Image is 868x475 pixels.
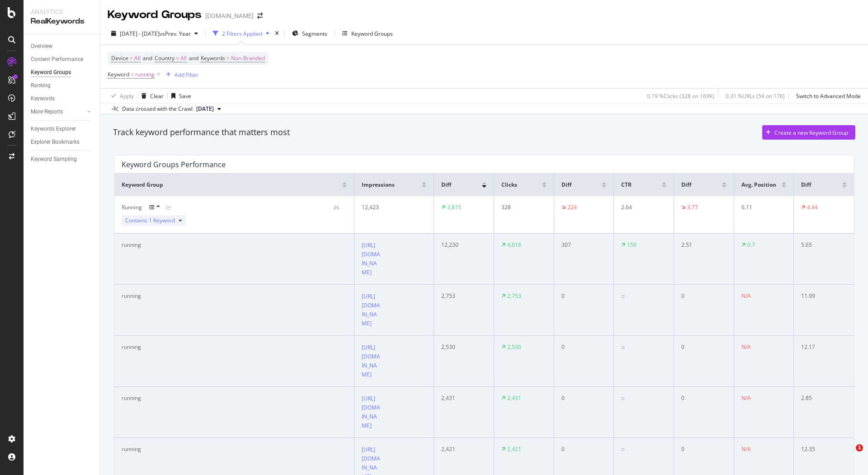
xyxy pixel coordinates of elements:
div: Keyword Groups [351,30,393,38]
div: 2,530 [507,343,521,351]
div: 4.44 [807,203,818,212]
span: Diff [561,181,571,189]
button: 2 Filters Applied [209,26,273,41]
div: running [122,292,324,300]
div: Analytics [31,7,93,16]
div: 3,815 [447,203,461,212]
span: Clicks [501,181,517,189]
div: 2,431 [507,394,521,402]
button: Clear [138,89,164,103]
button: Save [168,89,191,103]
div: N/A [741,394,751,402]
a: [URL][DOMAIN_NAME] [362,292,381,328]
div: Running [122,203,142,212]
span: 1 Keyword [149,216,175,224]
div: N/A [741,292,751,300]
span: 1 [856,444,863,451]
img: Equal [621,295,625,298]
button: Add Filter [162,69,198,80]
span: Non-Branded [231,52,265,65]
span: = [130,54,133,62]
div: 3.77 [687,203,698,212]
div: N/A [741,343,751,351]
a: Keywords Explorer [31,124,94,134]
span: Keywords [201,54,225,62]
div: arrow-right-arrow-left [257,13,263,19]
span: Diff [681,181,691,189]
div: Overview [31,42,52,51]
img: Equal [621,346,625,349]
a: Keyword Sampling [31,155,94,164]
div: 0 [561,394,602,402]
span: [DATE] - [DATE] [120,30,160,38]
div: running [122,445,324,453]
span: CTR [621,181,632,189]
a: [URL][DOMAIN_NAME] [362,343,381,379]
div: times [273,29,281,38]
div: 11.99 [801,292,842,300]
div: - [627,395,628,403]
button: Create a new Keyword Group [762,125,855,140]
div: 12,423 [362,203,420,212]
div: Create a new Keyword Group [774,129,848,136]
span: Diff [801,181,811,189]
div: Clear [150,92,164,100]
div: running [122,394,324,402]
div: 0 [681,343,722,351]
div: Apply [120,92,134,100]
a: More Reports [31,107,85,117]
span: Device [111,54,128,62]
a: Keywords [31,94,94,103]
div: 0.7 [747,241,755,249]
span: All [180,52,187,65]
a: Content Performance [31,55,94,64]
div: running [122,343,324,351]
a: Keyword Groups [31,68,94,77]
div: 0 [561,445,602,453]
div: 2,431 [441,394,482,402]
div: 0 [561,343,602,351]
div: 2,753 [441,292,482,300]
button: [DATE] - [DATE]vsPrev. Year [108,26,202,41]
div: 2.51 [681,241,722,249]
div: 2.85 [801,394,842,402]
div: [DOMAIN_NAME] [205,11,254,20]
div: 2,421 [507,445,521,453]
button: [DATE] [193,103,225,114]
span: Keyword [108,71,129,78]
span: running [135,68,155,81]
button: Segments [288,26,331,41]
div: 0.19 % Clicks ( 328 on 169K ) [647,92,714,100]
span: Diff [441,181,451,189]
span: All [134,52,141,65]
div: 2.64 [621,203,662,212]
div: 12.17 [801,343,842,351]
span: and [143,54,152,62]
a: Explorer Bookmarks [31,137,94,147]
span: and [189,54,198,62]
button: Switch to Advanced Mode [793,89,861,103]
button: Apply [108,89,134,103]
div: Keywords Explorer [31,124,76,134]
div: 6.11 [741,203,782,212]
div: 0 [681,445,722,453]
div: RealKeywords [31,16,93,27]
div: Data crossed with the Crawl [122,105,193,113]
div: 0.31 % URLs ( 54 on 17K ) [726,92,785,100]
div: More Reports [31,107,63,117]
div: 159 [627,241,637,249]
div: 0 [681,292,722,300]
iframe: Intercom live chat [837,444,859,466]
span: = [131,71,134,78]
div: Track keyword performance that matters most [113,127,290,138]
div: - [627,446,628,454]
button: Keyword Groups [339,26,396,41]
div: Content Performance [31,55,83,64]
div: 2 Filters Applied [222,30,262,38]
span: 2025 Sep. 7th [196,105,214,113]
div: - [627,343,628,352]
img: Equal [621,448,625,451]
span: = [176,54,179,62]
a: Overview [31,42,94,51]
div: Switch to Advanced Mode [796,92,861,100]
